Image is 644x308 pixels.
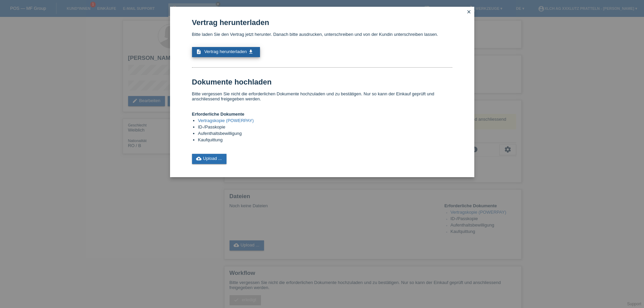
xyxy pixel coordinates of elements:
[192,78,452,86] h1: Dokumente hochladen
[204,49,247,54] span: Vertrag herunterladen
[192,112,452,117] h4: Erforderliche Dokumente
[248,49,254,54] i: get_app
[198,118,254,123] a: Vertragskopie (POWERPAY)
[192,32,452,37] p: Bitte laden Sie den Vertrag jetzt herunter. Danach bitte ausdrucken, unterschreiben und von der K...
[198,124,452,131] li: ID-/Passkopie
[192,18,452,27] h1: Vertrag herunterladen
[196,156,201,161] i: cloud_upload
[192,91,452,101] p: Bitte vergessen Sie nicht die erforderlichen Dokumente hochzuladen und zu bestätigen. Nur so kann...
[192,47,260,57] a: description Vertrag herunterladen get_app
[466,9,472,15] i: close
[196,49,201,54] i: description
[464,8,473,16] a: close
[198,137,452,144] li: Kaufquittung
[198,131,452,137] li: Aufenthaltsbewilligung
[192,154,227,164] a: cloud_uploadUpload ...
